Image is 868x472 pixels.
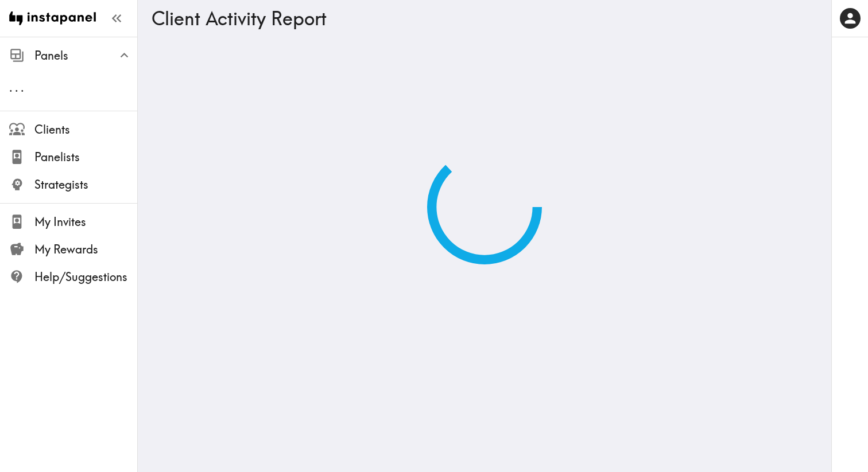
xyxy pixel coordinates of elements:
[34,269,137,285] span: Help/Suggestions
[34,214,137,230] span: My Invites
[34,149,137,165] span: Panelists
[34,241,137,258] span: My Rewards
[34,122,137,138] span: Clients
[15,80,18,95] span: .
[21,80,24,95] span: .
[9,80,13,95] span: .
[34,177,137,193] span: Strategists
[34,48,137,64] span: Panels
[152,7,808,29] h3: Client Activity Report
